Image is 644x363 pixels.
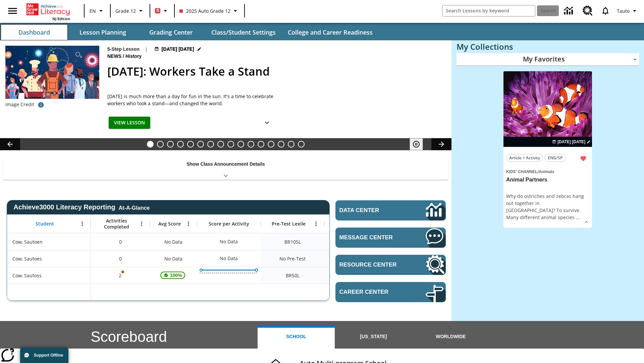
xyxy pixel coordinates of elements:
button: Slide 10 Mixed Practice: Citing Evidence [237,141,244,148]
button: Grading Center [138,24,205,40]
span: 2025 Auto Grade 12 [179,7,230,14]
span: Beginning reader 50 Lexile, Cow, Sautoss [286,272,300,279]
button: Boost Class color is red. Change class color [152,5,172,17]
a: Career Center [335,282,446,302]
span: Animals [539,169,554,174]
span: 100% [167,269,185,281]
button: Dashboard [1,24,68,40]
a: Resource Center, Will open in new tab [335,255,446,275]
span: [DATE] [DATE] [162,46,194,53]
div: At-A-Glance [119,204,150,211]
span: 0 [119,238,122,245]
div: 0, Cow, Sautoes [91,250,150,267]
div: [DATE] is much more than a day for fun in the sun. It's a time to celebrate workers who took a st... [107,93,275,107]
button: School [258,325,335,349]
span: Career Center [339,289,406,295]
span: ENG/SP [548,154,562,161]
button: Open Menu [311,219,321,229]
div: No Data, Cow, Sautoes [324,250,388,267]
button: Open Menu [183,219,194,229]
button: Slide 7 Attack of the Terrifying Tomatoes [207,141,214,148]
button: Slide 13 Between Two Worlds [268,141,274,148]
p: 2 [118,272,123,279]
span: B [156,6,159,15]
div: Home [26,2,70,21]
button: [US_STATE] [335,325,412,349]
span: Tauto [617,7,630,14]
button: Slide 11 Pre-release lesson [248,141,254,148]
p: Image Credit [5,101,34,108]
span: No Data [161,235,186,249]
a: Message Center [335,228,446,248]
span: / [123,53,124,59]
div: Why do ostriches and zebras hang out together in [GEOGRAPHIC_DATA]? To survive. Many different an... [506,193,589,221]
span: EN [90,7,96,14]
button: Slide 14 Hooray for Constitution Day! [278,141,284,148]
button: ENG/SP [544,154,566,162]
span: Activities Completed [94,218,139,230]
span: … [576,214,580,220]
span: Article + Activity [509,154,540,161]
button: Profile/Settings [614,5,641,17]
div: lesson details [503,71,592,228]
button: Photo credit: ProStockStudio/Shutterstock [34,99,48,111]
h2: Labor Day: Workers Take a Stand [107,63,443,80]
h3: My Collections [457,42,639,51]
span: Grade 12 [115,7,136,14]
div: Pause [410,138,430,150]
span: Topic: Kids' Channel/Animals [506,168,589,175]
button: Slide 5 The Last Homesteaders [187,141,194,148]
span: No Data [161,252,186,266]
span: Message Center [339,234,406,241]
span: Score per Activity [209,221,249,227]
div: , 100%, This student's Average First Try Score 100% is above 75%, Cow, Sautoss [150,267,197,284]
span: Cow, Sautoen [12,238,43,245]
button: Slide 1 Labor Day: Workers Take a Stand [147,141,154,148]
span: Cow, Sautoes [12,255,42,262]
button: Pause [410,138,423,150]
button: Jul 07 - Jun 30 Choose Dates [551,139,592,145]
a: Notifications [597,2,614,19]
div: 2, One or more Activity scores may be invalid., Cow, Sautoss [91,267,150,284]
button: Slide 9 The Invasion of the Free CD [227,141,234,148]
span: Beginning reader 105 Lexile, Cow, Sautoen [284,238,301,245]
button: Slide 2 Animal Partners [157,141,164,148]
button: Slide 3 Cars of the Future? [167,141,174,148]
button: Grade: Grade 12, Select a grade [113,5,148,17]
span: | [145,46,148,53]
button: Open Menu [77,219,87,229]
button: Remove from Favorites [577,153,589,165]
span: Avg Score [158,221,181,227]
button: Jul 23 - Jun 30 Choose Dates [153,46,203,53]
span: Pre-Test Lexile [272,221,306,227]
span: [DATE] [DATE] [557,139,585,145]
button: Lesson Planning [69,24,136,40]
button: Open Menu [137,219,147,229]
div: Show Class Announcement Details [3,157,448,180]
button: College and Career Readiness [282,24,378,40]
button: Open side menu [3,1,22,21]
button: Slide 8 Fashion Forward in Ancient Rome [217,141,224,148]
button: Slide 15 Point of View [288,141,294,148]
button: Worldwide [412,325,489,349]
span: Student [36,221,54,227]
div: Beginning reader 105 Lexile, ER, Based on the Lexile Reading measure, student is an Emerging Read... [324,233,388,250]
button: Language: EN, Select a language [87,5,108,17]
button: Slide 12 Career Lesson [258,141,264,148]
span: No Pre-Test, Cow, Sautoes [279,255,306,262]
span: Kids' Channel [506,169,538,174]
a: Home [26,3,70,16]
span: Achieve3000 Literacy Reporting [13,203,150,211]
span: News [107,53,123,60]
span: Labor Day is much more than a day for fun in the sun. It's a time to celebrate workers who took a... [107,93,275,107]
button: Slide 4 Private! Keep Out! [177,141,184,148]
span: Data Center [339,207,403,214]
span: 0 [119,255,122,262]
div: Beginning reader 50 Lexile, ER, Based on the Lexile Reading measure, student is an Emerging Reade... [324,267,388,284]
p: 5-Step Lesson [107,46,140,53]
a: Data Center [335,200,446,220]
div: 0, Cow, Sautoen [91,233,150,250]
h3: Animal Partners [506,176,589,184]
button: Slide 6 Solar Power to the People [197,141,204,148]
button: Slide 16 The Constitution's Balancing Act [298,141,305,148]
